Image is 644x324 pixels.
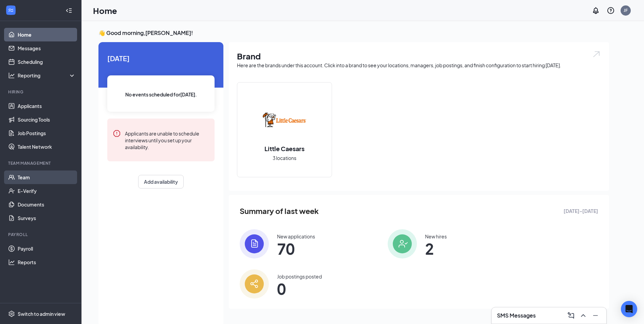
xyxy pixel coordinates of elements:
a: E-Verify [18,184,76,198]
svg: Notifications [592,6,600,15]
img: icon [388,229,417,258]
a: Applicants [18,99,76,113]
a: Job Postings [18,126,76,140]
button: ComposeMessage [566,310,576,321]
button: Minimize [590,310,601,321]
a: Sourcing Tools [18,113,76,126]
img: Little Caesars [263,98,306,142]
div: New applications [277,233,315,240]
svg: Analysis [8,72,15,79]
span: [DATE] [107,53,215,64]
span: [DATE] - [DATE] [564,207,598,215]
span: No events scheduled for [DATE] . [125,91,197,98]
img: open.6027fd2a22e1237b5b06.svg [592,50,601,58]
svg: WorkstreamLogo [7,7,14,14]
div: Applicants are unable to schedule interviews until you set up your availability. [125,129,209,150]
div: Switch to admin view [18,310,65,317]
a: Surveys [18,211,76,225]
button: Add availability [138,175,184,188]
div: Job postings posted [277,273,322,280]
span: 0 [277,283,322,295]
h1: Brand [237,50,601,62]
a: Team [18,170,76,184]
svg: Minimize [591,311,600,320]
h3: SMS Messages [497,312,536,319]
div: Here are the brands under this account. Click into a brand to see your locations, managers, job p... [237,62,601,69]
svg: Collapse [66,7,72,14]
div: New hires [425,233,447,240]
span: Summary of last week [240,205,319,217]
a: Reports [18,255,76,269]
img: icon [240,269,269,299]
span: 2 [425,242,447,255]
a: Payroll [18,242,76,255]
div: Open Intercom Messenger [621,301,637,317]
span: 3 locations [273,154,296,162]
h2: Little Caesars [258,144,311,153]
a: Talent Network [18,140,76,154]
a: Documents [18,198,76,211]
div: Team Management [8,160,74,166]
span: 70 [277,242,315,255]
svg: Settings [8,310,15,317]
div: Hiring [8,89,74,95]
svg: Error [113,129,121,138]
h3: 👋 Good morning, [PERSON_NAME] ! [98,29,609,37]
div: Payroll [8,232,74,237]
svg: QuestionInfo [607,6,615,15]
svg: ComposeMessage [567,311,575,320]
a: Home [18,28,76,41]
button: ChevronUp [578,310,589,321]
div: JF [624,7,628,13]
a: Scheduling [18,55,76,69]
h1: Home [93,5,117,16]
img: icon [240,229,269,258]
a: Messages [18,41,76,55]
svg: ChevronUp [579,311,587,320]
div: Reporting [18,72,76,79]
